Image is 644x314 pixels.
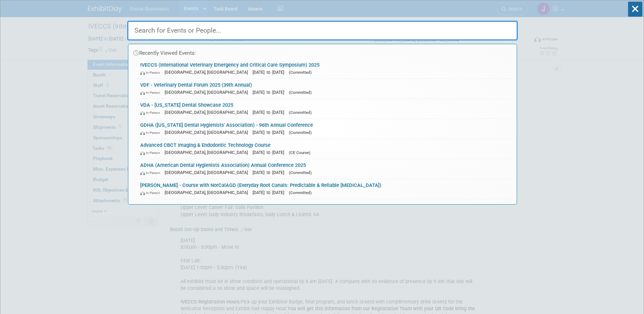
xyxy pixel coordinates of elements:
[127,21,518,40] input: Search for Events or People...
[140,191,163,195] span: In-Person
[137,159,513,179] a: ADHA (American Dental Hygienists Association) Annual Conference 2025 In-Person [GEOGRAPHIC_DATA],...
[137,139,513,159] a: Advanced CBCT Imaging & Endodontic Technology Course In-Person [GEOGRAPHIC_DATA], [GEOGRAPHIC_DAT...
[289,70,312,75] span: (Committed)
[253,130,288,135] span: [DATE] to [DATE]
[289,90,312,95] span: (Committed)
[137,99,513,119] a: VDA - [US_STATE] Dental Showcase 2025 In-Person [GEOGRAPHIC_DATA], [GEOGRAPHIC_DATA] [DATE] to [D...
[140,110,163,115] span: In-Person
[289,110,312,115] span: (Committed)
[140,151,163,155] span: In-Person
[140,90,163,95] span: In-Person
[140,70,163,75] span: In-Person
[165,90,251,95] span: [GEOGRAPHIC_DATA], [GEOGRAPHIC_DATA]
[165,110,251,115] span: [GEOGRAPHIC_DATA], [GEOGRAPHIC_DATA]
[165,70,251,75] span: [GEOGRAPHIC_DATA], [GEOGRAPHIC_DATA]
[253,170,288,175] span: [DATE] to [DATE]
[140,130,163,135] span: In-Person
[137,79,513,99] a: VDF - Veterinary Dental Forum 2025 (39th Annual) In-Person [GEOGRAPHIC_DATA], [GEOGRAPHIC_DATA] [...
[132,44,513,59] div: Recently Viewed Events:
[165,170,251,175] span: [GEOGRAPHIC_DATA], [GEOGRAPHIC_DATA]
[165,190,251,195] span: [GEOGRAPHIC_DATA], [GEOGRAPHIC_DATA]
[137,59,513,78] a: IVECCS (International Veterinary Emergency and Critical Care Symposium) 2025 In-Person [GEOGRAPHI...
[253,70,288,75] span: [DATE] to [DATE]
[253,90,288,95] span: [DATE] to [DATE]
[289,170,312,175] span: (Committed)
[253,190,288,195] span: [DATE] to [DATE]
[289,150,310,155] span: (CE Course)
[165,150,251,155] span: [GEOGRAPHIC_DATA], [GEOGRAPHIC_DATA]
[137,179,513,199] a: [PERSON_NAME] - Course with NorCalAGD (Everyday Root Canals: Predictable & Reliable [MEDICAL_DATA...
[253,150,288,155] span: [DATE] to [DATE]
[253,110,288,115] span: [DATE] to [DATE]
[289,190,312,195] span: (Committed)
[289,130,312,135] span: (Committed)
[137,119,513,139] a: GDHA ([US_STATE] Dental Hygienists' Association) - 96th Annual Conference In-Person [GEOGRAPHIC_D...
[140,171,163,175] span: In-Person
[165,130,251,135] span: [GEOGRAPHIC_DATA], [GEOGRAPHIC_DATA]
